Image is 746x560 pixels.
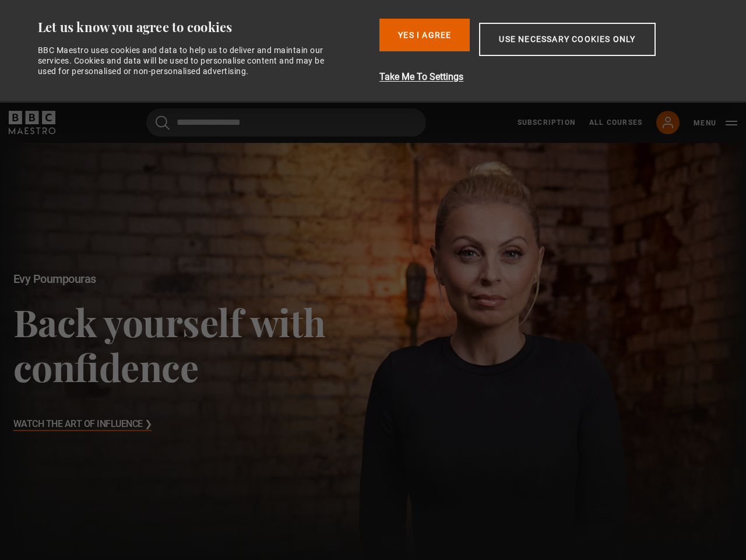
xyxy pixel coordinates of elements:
[38,45,337,77] div: BBC Maestro uses cookies and data to help us to deliver and maintain our services. Cookies and da...
[589,117,642,128] a: All Courses
[13,299,374,390] h3: Back yourself with confidence
[38,19,371,36] div: Let us know you agree to cookies
[694,117,737,129] button: Toggle navigation
[379,19,470,51] button: Yes I Agree
[479,23,655,56] button: Use necessary cookies only
[156,116,170,130] button: Submit the search query
[9,111,55,134] svg: BBC Maestro
[13,272,374,286] h2: Evy Poumpouras
[379,70,717,84] button: Take Me To Settings
[13,416,152,433] h3: Watch The Art of Influence ❯
[146,108,426,136] input: Search
[518,117,575,128] a: Subscription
